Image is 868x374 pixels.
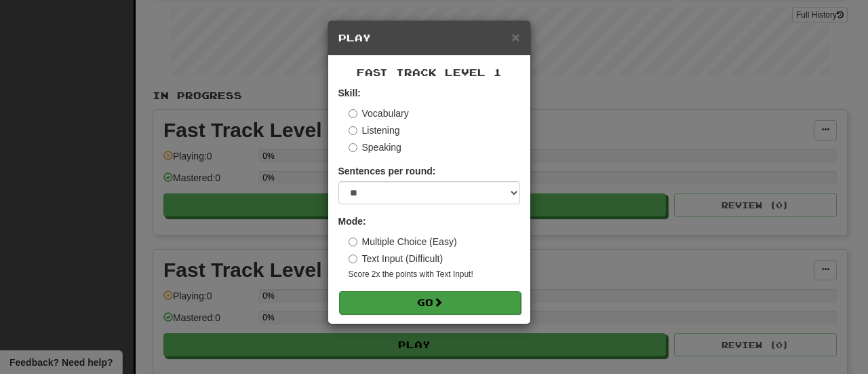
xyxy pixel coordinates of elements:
[349,252,443,265] label: Text Input (Difficult)
[349,235,457,248] label: Multiple Choice (Easy)
[349,143,357,152] input: Speaking
[349,126,357,135] input: Listening
[349,269,520,280] small: Score 2x the points with Text Input !
[338,164,436,178] label: Sentences per round:
[349,141,401,154] label: Speaking
[511,29,519,45] span: ×
[349,124,400,137] label: Listening
[339,291,521,314] button: Go
[349,107,409,120] label: Vocabulary
[338,31,520,45] h5: Play
[349,109,357,118] input: Vocabulary
[349,238,357,246] input: Multiple Choice (Easy)
[357,67,502,78] span: Fast Track Level 1
[511,30,519,44] button: Close
[338,216,366,227] strong: Mode:
[349,255,357,263] input: Text Input (Difficult)
[338,88,361,98] strong: Skill:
